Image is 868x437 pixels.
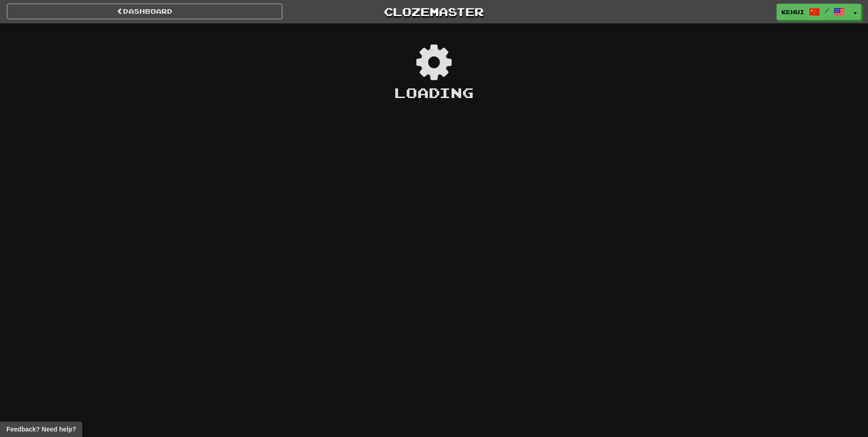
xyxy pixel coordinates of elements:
[782,8,804,16] span: Kehui
[825,7,829,14] span: /
[776,4,850,20] a: Kehui /
[6,425,76,434] span: Open feedback widget
[296,4,571,20] a: Clozemaster
[7,4,282,19] a: Dashboard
